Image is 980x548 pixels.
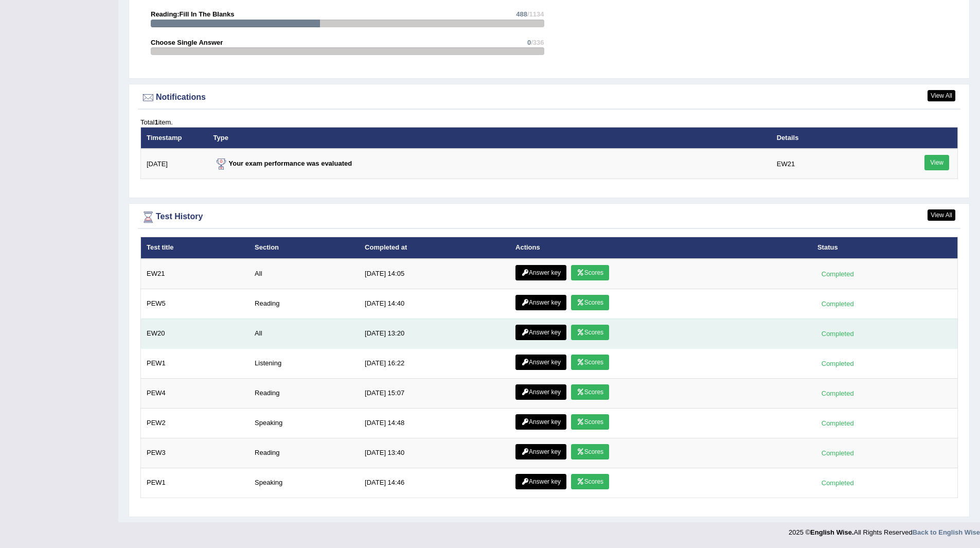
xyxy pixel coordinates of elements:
td: [DATE] 14:46 [359,468,510,498]
a: Answer key [515,265,566,280]
div: Completed [817,478,858,488]
td: PEW1 [141,348,250,378]
a: View [924,155,949,170]
a: View All [928,209,955,221]
th: Test title [141,237,250,259]
td: Reading [249,289,359,319]
td: EW21 [771,149,896,179]
td: [DATE] 13:20 [359,319,510,348]
th: Completed at [359,237,510,259]
strong: English Wise. [810,528,853,536]
div: Completed [817,448,858,458]
a: Scores [571,325,609,340]
span: 0 [527,39,531,46]
td: PEW1 [141,468,250,498]
a: Answer key [515,474,566,489]
th: Section [249,237,359,259]
td: PEW5 [141,289,250,319]
th: Timestamp [141,127,208,149]
div: Completed [817,418,858,429]
div: Completed [817,269,858,279]
a: Scores [571,414,609,430]
strong: Reading:Fill In The Blanks [151,10,235,18]
th: Type [208,127,771,149]
td: PEW3 [141,438,250,468]
td: [DATE] 16:22 [359,348,510,378]
td: PEW4 [141,378,250,408]
a: Answer key [515,414,566,430]
div: Completed [817,328,858,339]
td: EW21 [141,259,250,289]
div: Notifications [140,90,958,105]
a: Scores [571,355,609,370]
a: Scores [571,265,609,280]
a: Answer key [515,325,566,340]
td: [DATE] 13:40 [359,438,510,468]
span: /336 [531,39,544,46]
td: All [249,259,359,289]
td: PEW2 [141,408,250,438]
td: Speaking [249,408,359,438]
a: Back to English Wise [913,528,980,536]
a: Answer key [515,444,566,459]
td: [DATE] 15:07 [359,378,510,408]
a: Answer key [515,295,566,310]
div: Completed [817,358,858,369]
strong: Choose Single Answer [151,39,223,46]
b: 1 [154,118,158,126]
a: Scores [571,384,609,400]
div: 2025 © All Rights Reserved [789,522,980,537]
a: Answer key [515,384,566,400]
td: [DATE] 14:48 [359,408,510,438]
a: Answer key [515,355,566,370]
td: Reading [249,378,359,408]
div: Test History [140,209,958,225]
td: Listening [249,348,359,378]
td: [DATE] 14:40 [359,289,510,319]
th: Status [812,237,958,259]
a: Scores [571,295,609,310]
span: 488 [516,10,527,18]
td: All [249,319,359,348]
td: EW20 [141,319,250,348]
span: /1134 [527,10,544,18]
div: Total item. [140,117,958,127]
th: Details [771,127,896,149]
th: Actions [510,237,812,259]
td: Reading [249,438,359,468]
td: [DATE] 14:05 [359,259,510,289]
a: View All [928,90,955,101]
td: [DATE] [141,149,208,179]
a: Scores [571,444,609,459]
div: Completed [817,298,858,309]
td: Speaking [249,468,359,498]
div: Completed [817,388,858,399]
strong: Your exam performance was evaluated [213,160,352,167]
a: Scores [571,474,609,489]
